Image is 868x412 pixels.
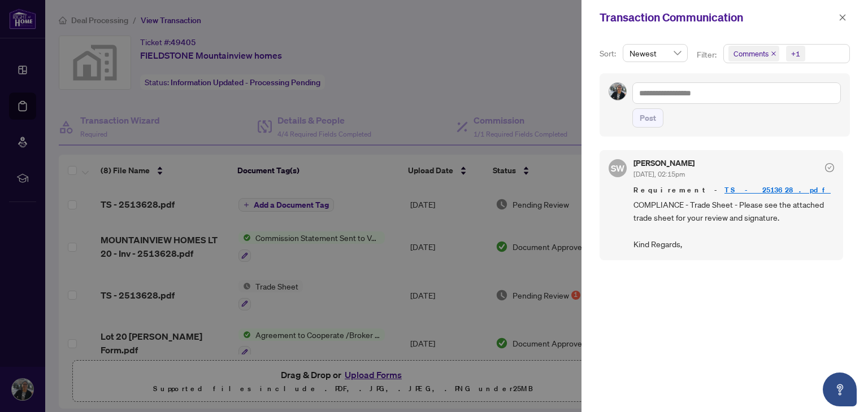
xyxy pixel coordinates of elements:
[697,49,718,61] p: Filter:
[724,185,831,195] a: TS - 2513628.pdf
[633,159,695,167] h5: [PERSON_NAME]
[633,185,834,196] span: Requirement -
[728,46,779,62] span: Comments
[632,108,663,128] button: Post
[609,83,626,100] img: Profile Icon
[771,51,776,56] span: close
[734,48,769,59] span: Comments
[839,14,847,21] span: close
[633,170,685,178] span: [DATE], 02:15pm
[630,45,681,62] span: Newest
[823,372,857,406] button: Open asap
[825,163,834,172] span: check-circle
[600,47,618,60] p: Sort:
[791,48,800,59] div: +1
[633,198,834,251] span: COMPLIANCE - Trade Sheet - Please see the attached trade sheet for your review and signature. Kin...
[611,161,625,175] span: SW
[600,9,835,26] div: Transaction Communication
